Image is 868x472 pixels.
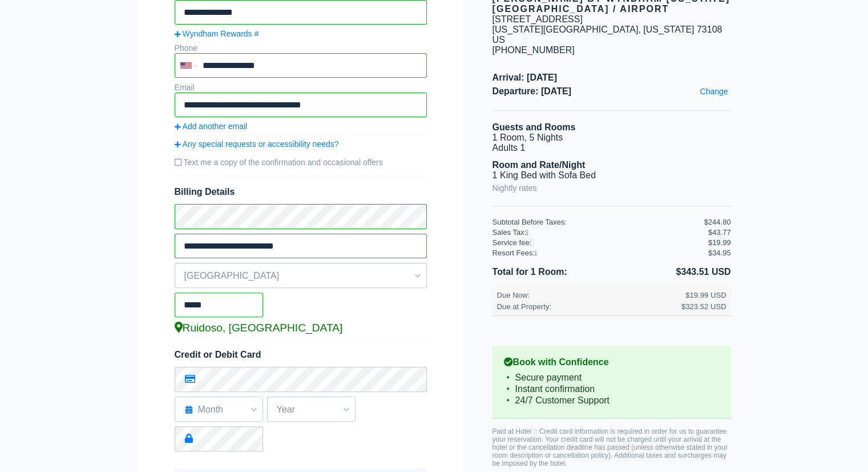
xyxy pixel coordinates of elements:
div: United States: +1 [176,54,200,77]
label: Email [175,83,195,92]
span: Billing Details [175,187,427,197]
div: $19.99 USD [685,291,726,299]
div: $244.80 [704,218,731,226]
a: Nightly rates [492,181,537,195]
span: Month [175,400,263,419]
b: Room and Rate/Night [492,160,586,170]
div: $34.95 [708,249,731,257]
div: Due Now: [497,291,681,299]
div: Sales Tax: [492,228,704,237]
li: $343.51 USD [612,265,731,279]
span: [GEOGRAPHIC_DATA] [175,266,426,286]
li: 24/7 Customer Support [504,395,720,406]
div: Service fee: [492,238,704,247]
span: 73108 [697,25,722,34]
span: Departure: [DATE] [492,86,731,97]
div: $43.77 [708,228,731,237]
li: 1 Room, 5 Nights [492,133,731,143]
a: Wyndham Rewards # [175,29,427,38]
span: Arrival: [DATE] [492,73,731,83]
li: Instant confirmation [504,383,720,395]
span: [US_STATE] [643,25,694,34]
b: Guests and Rooms [492,122,576,132]
b: Book with Confidence [504,357,720,367]
a: Any special requests or accessibility needs? [175,139,427,149]
div: $323.52 USD [681,302,726,311]
span: Credit or Debit Card [175,350,261,359]
div: Ruidoso, [GEOGRAPHIC_DATA] [175,322,427,334]
div: Subtotal Before Taxes: [492,218,704,226]
label: Text me a copy of the confirmation and occasional offers [175,153,427,171]
span: Year [268,400,355,419]
div: [PHONE_NUMBER] [492,45,731,55]
div: $19.99 [708,238,731,247]
span: US [492,35,505,45]
div: Resort Fees: [492,249,704,257]
span: [US_STATE][GEOGRAPHIC_DATA], [492,25,641,34]
span: Paid at Hotel :: Credit card information is required in order for us to guarantee your reservatio... [492,427,728,467]
li: Secure payment [504,372,720,383]
li: Adults 1 [492,143,731,153]
a: Add another email [175,122,427,131]
a: Change [697,84,730,99]
li: Total for 1 Room: [492,265,612,279]
li: 1 King Bed with Sofa Bed [492,170,731,181]
div: [STREET_ADDRESS] [492,14,583,25]
label: Phone [175,43,197,53]
div: Due at Property: [497,302,681,311]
